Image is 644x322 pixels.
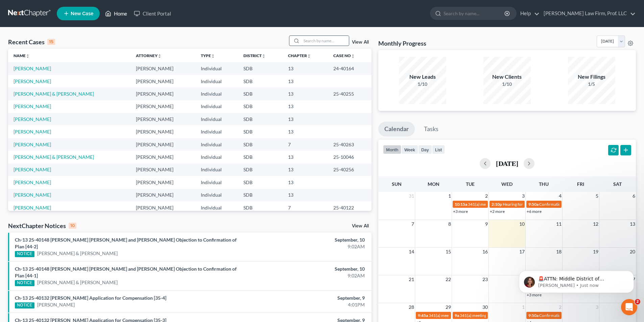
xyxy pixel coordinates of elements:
[195,164,238,176] td: Individual
[253,243,365,250] div: 9:02AM
[635,299,640,304] span: 2
[37,250,118,257] a: [PERSON_NAME] & [PERSON_NAME]
[14,53,30,58] a: Nameunfold_more
[528,202,539,207] span: 9:50a
[283,151,328,163] td: 13
[195,201,238,214] td: Individual
[283,201,328,214] td: 7
[333,53,355,58] a: Case Nounfold_more
[595,192,599,200] span: 5
[455,202,467,207] span: 10:15a
[195,189,238,201] td: Individual
[555,248,562,256] span: 18
[482,275,488,283] span: 23
[378,39,426,47] h3: Monthly Progress
[195,151,238,163] td: Individual
[592,248,599,256] span: 19
[283,138,328,151] td: 7
[238,113,283,125] td: SDB
[195,75,238,88] td: Individual
[328,138,372,151] td: 25-40263
[195,100,238,113] td: Individual
[195,62,238,75] td: Individual
[283,189,328,201] td: 13
[418,313,428,318] span: 9:45a
[496,160,518,167] h2: [DATE]
[482,248,488,256] span: 16
[558,303,562,311] span: 2
[492,202,502,207] span: 2:10p
[455,313,459,318] span: 9a
[408,248,415,256] span: 14
[283,176,328,189] td: 13
[328,62,372,75] td: 24-40164
[468,202,582,207] span: 341(a) meeting for [PERSON_NAME] & Cameo [PERSON_NAME]
[8,222,76,230] div: NextChapter Notices
[408,192,415,200] span: 31
[399,81,446,88] div: 1/10
[432,145,445,154] button: list
[577,181,584,187] span: Fri
[158,54,162,58] i: unfold_more
[632,192,636,200] span: 6
[501,181,512,187] span: Wed
[195,88,238,100] td: Individual
[484,192,488,200] span: 2
[130,62,195,75] td: [PERSON_NAME]
[352,40,369,45] a: View All
[14,205,51,210] a: [PERSON_NAME]
[539,202,616,207] span: Confirmation hearing for [PERSON_NAME]
[283,113,328,125] td: 13
[408,303,415,311] span: 28
[238,189,283,201] td: SDB
[8,38,55,46] div: Recent Cases
[238,100,283,113] td: SDB
[15,280,34,286] div: NOTICE
[528,313,539,318] span: 9:50a
[460,313,525,318] span: 341(a) meeting for [PERSON_NAME]
[15,237,237,249] a: Ch-13 25-40148 [PERSON_NAME] [PERSON_NAME] and [PERSON_NAME] Objection to Confirmation of Plan [4...
[14,192,51,198] a: [PERSON_NAME]
[130,75,195,88] td: [PERSON_NAME]
[484,220,488,228] span: 9
[328,88,372,100] td: 25-40255
[429,313,530,318] span: 341(a) meeting for [PERSON_NAME] & [PERSON_NAME]
[328,201,372,214] td: 25-40122
[378,122,415,137] a: Calendar
[540,7,636,20] a: [PERSON_NAME] Law Firm, Prof. LLC
[352,224,369,228] a: View All
[130,7,174,20] a: Client Portal
[527,209,542,214] a: +6 more
[14,154,94,160] a: [PERSON_NAME] & [PERSON_NAME]
[130,88,195,100] td: [PERSON_NAME]
[253,301,365,308] div: 4:01PM
[411,220,415,228] span: 7
[568,81,615,88] div: 1/5
[613,181,622,187] span: Sat
[14,142,51,147] a: [PERSON_NAME]
[558,192,562,200] span: 4
[130,100,195,113] td: [PERSON_NAME]
[482,303,488,311] span: 30
[238,201,283,214] td: SDB
[253,295,365,301] div: September, 9
[509,256,644,304] iframe: Intercom notifications message
[401,145,418,154] button: week
[130,201,195,214] td: [PERSON_NAME]
[539,181,549,187] span: Thu
[15,266,237,278] a: Ch-13 25-40148 [PERSON_NAME] [PERSON_NAME] and [PERSON_NAME] Objection to Confirmation of Plan [4...
[503,202,555,207] span: Hearing for [PERSON_NAME]
[288,53,311,58] a: Chapterunfold_more
[238,164,283,176] td: SDB
[521,303,525,311] span: 1
[483,81,531,88] div: 1/10
[621,299,637,315] iframe: Intercom live chat
[238,151,283,163] td: SDB
[238,125,283,138] td: SDB
[483,73,531,81] div: New Clients
[283,164,328,176] td: 13
[392,181,402,187] span: Sun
